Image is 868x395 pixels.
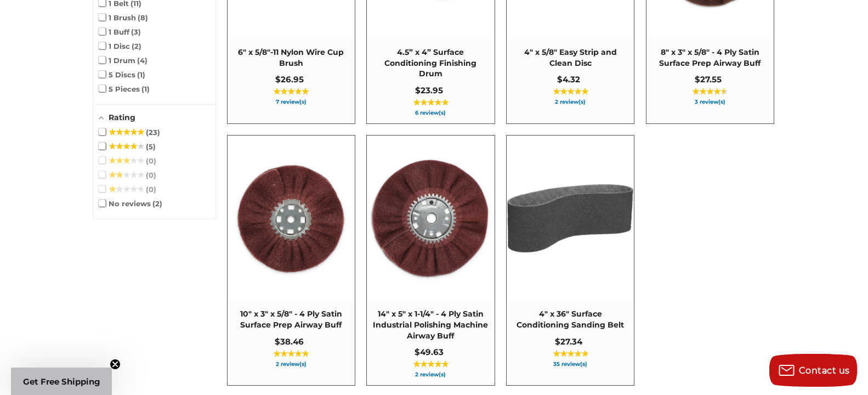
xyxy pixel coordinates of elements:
span: 5 Pieces [99,84,150,93]
span: 2 review(s) [233,362,349,367]
span: ★★★★★ [413,360,449,369]
a: 10" x 3" x 5/8" - 4 Ply Satin Surface Prep Airway Buff [228,136,355,385]
span: 35 review(s) [512,362,628,367]
span: 1 [141,84,150,93]
div: Get Free ShippingClose teaser [11,368,112,395]
span: 4 [137,56,147,65]
span: 3 review(s) [652,99,768,105]
span: 1 Brush [99,13,149,22]
span: 14" x 5" x 1-1/4" - 4 Ply Satin Industrial Polishing Machine Airway Buff [372,309,489,341]
span: ★★★★★ [109,171,144,179]
span: No reviews [99,199,163,208]
span: 2 [132,42,141,50]
span: $38.46 [275,336,304,347]
span: 4" x 5/8" Easy Strip and Clean Disc [512,47,628,69]
span: $23.95 [415,85,443,95]
span: Get Free Shipping [23,376,100,387]
span: 1 [137,70,145,79]
span: $26.95 [275,74,304,84]
span: ★★★★★ [273,87,309,96]
span: 2 [152,199,162,208]
img: 10" x 3" x 5/8" - 4 Ply Satin Surface Prep Airway Buff [228,155,354,281]
span: ★★★★★ [109,142,144,151]
span: 8 [138,13,148,22]
img: 4"x36" Surface Conditioning Sanding Belts [507,155,633,281]
span: 4.5” x 4” Surface Conditioning Finishing Drum [372,47,489,80]
a: 14" x 5" x 1-1/4" - 4 Ply Satin Industrial Polishing Machine Airway Buff [367,136,494,385]
span: $4.32 [557,74,580,84]
span: ★★★★★ [273,349,309,358]
span: Rating [109,112,135,122]
span: 0 [146,156,156,165]
span: Contact us [799,365,850,376]
span: ★★★★★ [413,98,449,107]
span: $27.34 [555,336,582,347]
span: ★★★★★ [109,185,144,194]
span: 0 [146,171,156,179]
a: 4" x 36" Surface Conditioning Sanding Belt [507,136,634,385]
span: $27.55 [695,74,722,84]
span: 1 Disc [99,42,142,50]
span: 6" x 5/8"-11 Nylon Wire Cup Brush [233,47,349,69]
span: 4" x 36" Surface Conditioning Sanding Belt [512,309,628,330]
span: $49.63 [415,347,444,357]
button: Close teaser [110,359,121,370]
span: 3 [131,27,141,36]
span: 2 review(s) [512,99,628,105]
span: 8" x 3" x 5/8" - 4 Ply Satin Surface Prep Airway Buff [652,47,768,69]
span: 1 Drum [99,56,148,65]
span: 6 review(s) [372,110,489,116]
span: 5 Discs [99,70,146,79]
span: 10" x 3" x 5/8" - 4 Ply Satin Surface Prep Airway Buff [233,309,349,330]
span: ★★★★★ [109,156,144,165]
span: ★★★★★ [553,349,588,358]
span: 0 [146,185,156,194]
button: Contact us [769,354,857,387]
span: 5 [146,142,156,151]
img: 14 inch satin surface prep airway buffing wheel [367,155,493,281]
span: 2 review(s) [372,372,489,377]
span: 1 Buff [99,27,141,36]
span: ★★★★★ [553,87,588,96]
span: ★★★★★ [109,128,144,137]
span: ★★★★★ [692,87,728,96]
span: 7 review(s) [233,99,349,105]
span: 23 [146,128,160,137]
